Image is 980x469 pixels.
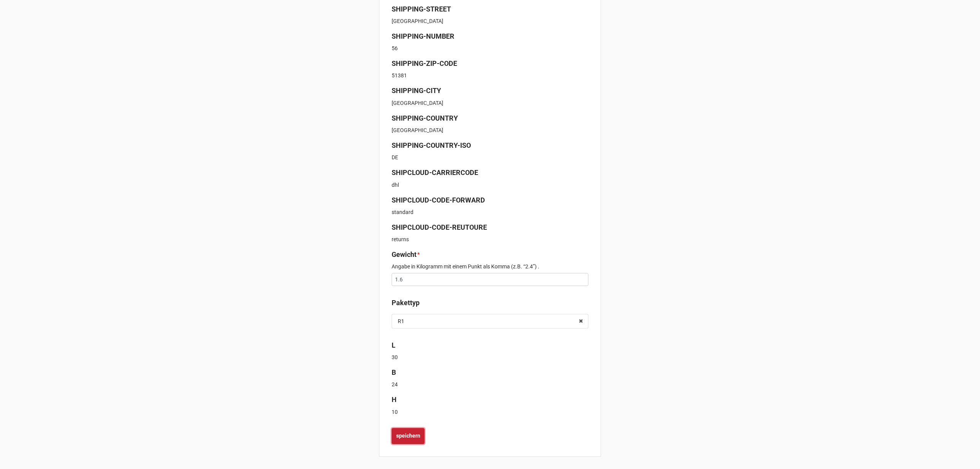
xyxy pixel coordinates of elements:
[392,263,588,270] p: Angabe in Kilogramm mit einem Punkt als Komma (z.B. “2.4”) .
[392,59,457,67] b: SHIPPING-ZIP-CODE
[392,223,487,231] b: SHIPCLOUD-CODE-REUTOURE
[392,381,588,388] p: 24
[392,168,478,176] b: SHIPCLOUD-CARRIERCODE
[392,154,588,161] p: DE
[392,297,420,308] label: Pakettyp
[392,5,451,13] b: SHIPPING-STREET
[392,368,396,376] b: B
[392,208,588,216] p: standard
[392,99,588,107] p: [GEOGRAPHIC_DATA]
[392,87,441,95] b: SHIPPING-CITY
[392,428,425,444] button: speichern
[392,353,588,361] p: 30
[392,408,588,416] p: 10
[392,72,588,79] p: 51381
[392,341,395,349] b: L
[392,126,588,134] p: [GEOGRAPHIC_DATA]
[392,141,471,149] b: SHIPPING-COUNTRY-ISO
[392,181,588,189] p: dhl
[392,395,397,404] b: H
[392,17,588,25] p: [GEOGRAPHIC_DATA]
[392,32,454,40] b: SHIPPING-NUMBER
[396,432,420,440] b: speichern
[398,319,404,324] div: R1
[392,249,416,260] label: Gewicht
[392,114,458,122] b: SHIPPING-COUNTRY
[392,235,588,243] p: returns
[392,196,485,204] b: SHIPCLOUD-CODE-FORWARD
[392,44,588,52] p: 56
